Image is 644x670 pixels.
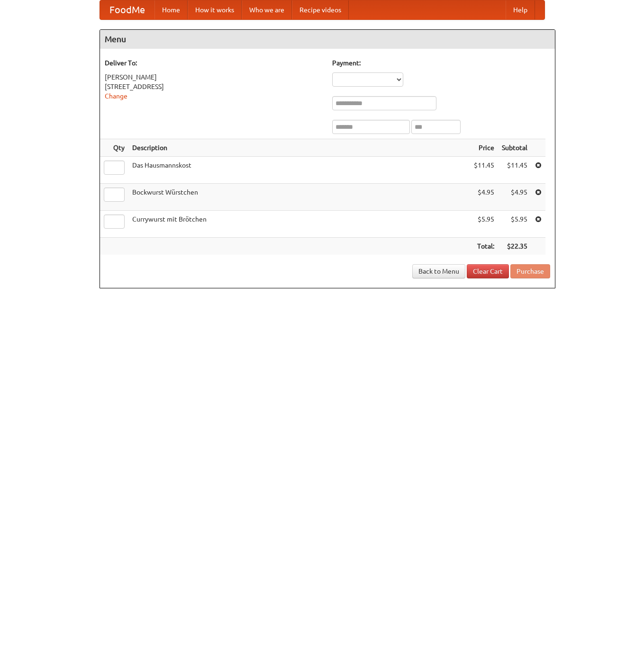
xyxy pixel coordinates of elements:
[498,157,531,184] td: $11.45
[412,264,465,278] a: Back to Menu
[470,139,498,157] th: Price
[105,92,127,100] a: Change
[498,238,531,255] th: $22.35
[498,211,531,238] td: $5.95
[506,0,535,19] a: Help
[128,184,470,211] td: Bockwurst Würstchen
[188,0,242,19] a: How it works
[498,139,531,157] th: Subtotal
[100,30,555,49] h4: Menu
[510,264,550,278] button: Purchase
[105,58,323,68] h5: Deliver To:
[128,139,470,157] th: Description
[470,184,498,211] td: $4.95
[498,184,531,211] td: $4.95
[292,0,349,19] a: Recipe videos
[105,82,323,91] div: [STREET_ADDRESS]
[470,211,498,238] td: $5.95
[100,0,154,19] a: FoodMe
[100,139,128,157] th: Qty
[154,0,188,19] a: Home
[467,264,509,278] a: Clear Cart
[128,157,470,184] td: Das Hausmannskost
[128,211,470,238] td: Currywurst mit Brötchen
[105,72,323,82] div: [PERSON_NAME]
[470,157,498,184] td: $11.45
[470,238,498,255] th: Total:
[242,0,292,19] a: Who we are
[332,58,550,68] h5: Payment:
